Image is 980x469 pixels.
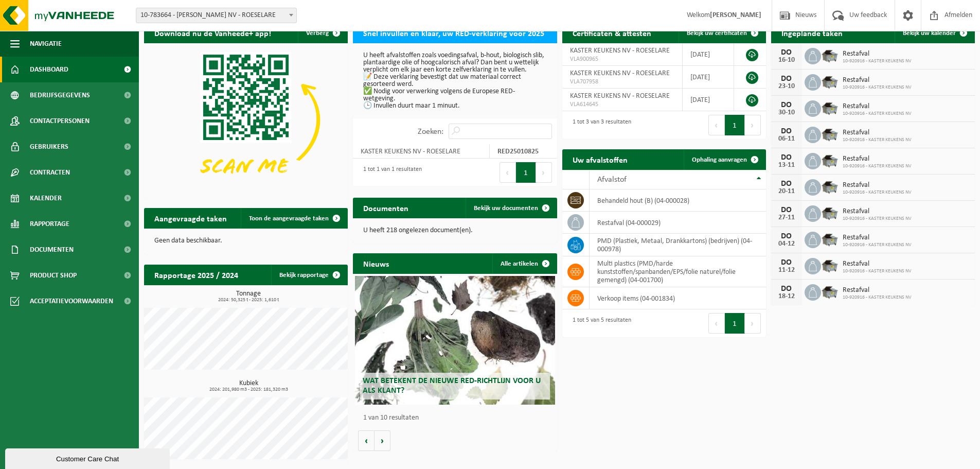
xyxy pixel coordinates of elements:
[821,283,839,300] img: WB-5000-GAL-GY-01
[271,265,347,285] a: Bekijk rapportage
[570,92,670,100] span: KASTER KEUKENS NV - ROESELARE
[821,230,839,248] img: WB-5000-GAL-GY-01
[353,198,419,218] h2: Documenten
[776,285,797,293] div: DO
[363,414,551,422] p: 1 van 10 resultaten
[895,23,974,43] a: Bekijk uw kalender
[821,204,839,221] img: WB-5000-GAL-GY-01
[821,46,839,64] img: WB-5000-GAL-GY-01
[353,23,555,43] h2: Snel invullen en klaar, uw RED-verklaring voor 2025
[776,153,797,162] div: DO
[679,23,765,43] a: Bekijk uw certificaten
[776,258,797,267] div: DO
[570,100,675,109] span: VLA614645
[30,288,113,314] span: Acceptatievoorwaarden
[497,148,539,155] strong: RED25010825
[843,155,912,163] span: Restafval
[590,234,766,256] td: PMD (Plastiek, Metaal, Drankkartons) (bedrijven) (04-000978)
[843,286,912,294] span: Restafval
[149,380,348,392] h3: Kubiek
[843,129,912,137] span: Restafval
[353,253,399,273] h2: Nieuws
[821,178,839,195] img: WB-5000-GAL-GY-01
[776,240,797,248] div: 04-12
[684,149,765,170] a: Ophaling aanvragen
[30,134,68,160] span: Gebruikers
[903,30,956,37] span: Bekijk uw kalender
[821,151,839,169] img: WB-5000-GAL-GY-01
[144,23,281,43] h2: Download nu de Vanheede+ app!
[821,73,839,90] img: WB-5000-GAL-GY-01
[136,8,297,23] span: 10-783664 - KASTER KEUKENS NV - ROESELARE
[692,157,747,163] span: Ophaling aanvragen
[683,66,734,89] td: [DATE]
[776,135,797,143] div: 06-11
[683,43,734,66] td: [DATE]
[570,55,675,63] span: VLA900965
[821,125,839,143] img: WB-5000-GAL-GY-01
[144,208,237,228] h2: Aangevraagde taken
[843,294,912,301] span: 10-920916 - KASTER KEUKENS NV
[776,48,797,57] div: DO
[562,149,638,169] h2: Uw afvalstoffen
[843,189,912,196] span: 10-920916 - KASTER KEUKENS NV
[358,430,375,451] button: Vorige
[776,127,797,135] div: DO
[562,23,662,43] h2: Certificaten & attesten
[567,114,631,136] div: 1 tot 3 van 3 resultaten
[708,313,725,334] button: Previous
[500,162,516,183] button: Previous
[843,268,912,274] span: 10-920916 - KASTER KEUKENS NV
[745,313,761,334] button: Next
[30,185,62,211] span: Kalender
[536,162,552,183] button: Next
[570,47,670,55] span: KASTER KEUKENS NV - ROESELARE
[776,57,797,64] div: 16-10
[776,101,797,109] div: DO
[358,161,422,184] div: 1 tot 1 van 1 resultaten
[363,52,546,110] p: U heeft afvalstoffen zoals voedingsafval, b-hout, biologisch slib, plantaardige olie of hoogcalor...
[144,43,348,196] img: Download de VHEPlus App
[821,99,839,116] img: WB-5000-GAL-GY-01
[570,70,670,77] span: KASTER KEUKENS NV - ROESELARE
[298,23,347,43] button: Verberg
[30,31,62,57] span: Navigatie
[843,207,912,216] span: Restafval
[353,144,490,159] td: KASTER KEUKENS NV - ROESELARE
[776,188,797,195] div: 20-11
[710,11,761,19] strong: [PERSON_NAME]
[821,256,839,274] img: WB-5000-GAL-GY-01
[776,293,797,300] div: 18-12
[843,76,912,84] span: Restafval
[570,78,675,86] span: VLA707958
[30,108,90,134] span: Contactpersonen
[843,234,912,242] span: Restafval
[149,290,348,303] h3: Tonnage
[590,256,766,287] td: multi plastics (PMD/harde kunststoffen/spanbanden/EPS/folie naturel/folie gemengd) (04-001700)
[363,377,541,395] span: Wat betekent de nieuwe RED-richtlijn voor u als klant?
[30,160,70,185] span: Contracten
[745,115,761,135] button: Next
[708,115,725,135] button: Previous
[843,260,912,268] span: Restafval
[516,162,536,183] button: 1
[843,137,912,143] span: 10-920916 - KASTER KEUKENS NV
[144,265,248,285] h2: Rapportage 2025 / 2024
[771,23,853,43] h2: Ingeplande taken
[843,102,912,111] span: Restafval
[843,50,912,58] span: Restafval
[687,30,747,37] span: Bekijk uw certificaten
[249,215,329,222] span: Toon de aangevraagde taken
[154,237,337,245] p: Geen data beschikbaar.
[375,430,390,451] button: Volgende
[355,276,555,405] a: Wat betekent de nieuwe RED-richtlijn voor u als klant?
[725,115,745,135] button: 1
[776,162,797,169] div: 13-11
[776,75,797,83] div: DO
[843,163,912,169] span: 10-920916 - KASTER KEUKENS NV
[590,189,766,212] td: behandeld hout (B) (04-000028)
[474,205,538,212] span: Bekijk uw documenten
[5,446,172,469] iframe: chat widget
[843,181,912,189] span: Restafval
